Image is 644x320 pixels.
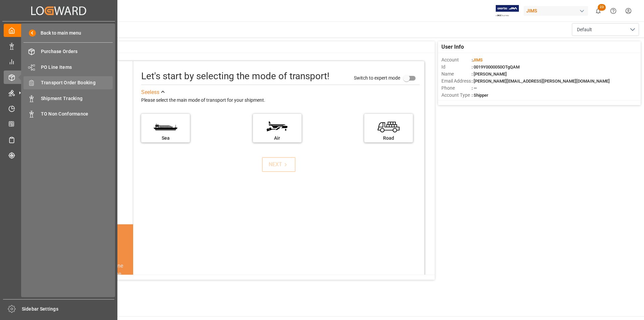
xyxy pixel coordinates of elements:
[472,72,507,77] span: : [PERSON_NAME]
[441,56,472,63] span: Account
[41,79,113,86] span: Transport Order Booking
[23,76,113,89] a: Transport Order Booking
[23,107,113,121] a: TO Non Conformance
[4,55,114,68] a: My Reports
[141,69,329,83] div: Let's start by selecting the mode of transport!
[572,23,639,36] button: open menu
[4,133,114,146] a: Sailing Schedules
[4,149,114,162] a: Tracking Shipment
[496,5,519,17] img: Exertis%20JAM%20-%20Email%20Logo.jpg_1722504956.jpg
[262,157,296,172] button: NEXT
[23,92,113,105] a: Shipment Tracking
[441,85,472,92] span: Phone
[472,64,520,70] span: : 0019Y0000050OTgQAM
[441,43,464,51] span: User Info
[606,3,621,18] button: Help Center
[4,102,114,115] a: Timeslot Management V2
[354,75,400,80] span: Switch to expert mode
[4,39,114,52] a: Data Management
[473,57,483,62] span: JIMS
[598,4,606,11] span: 23
[441,71,472,78] span: Name
[472,57,483,62] span: :
[41,48,113,55] span: Purchase Orders
[145,135,186,142] div: Sea
[22,306,115,313] span: Sidebar Settings
[577,26,592,33] span: Default
[441,78,472,85] span: Email Address
[124,262,133,318] button: next slide / item
[441,63,472,71] span: Id
[4,24,114,37] a: My Cockpit
[472,93,488,98] span: : Shipper
[41,64,113,71] span: PO Line Items
[23,45,113,58] a: Purchase Orders
[4,118,114,131] a: CO2 Calculator
[269,161,289,169] div: NEXT
[256,135,298,142] div: Air
[441,92,472,99] span: Account Type
[141,96,420,104] div: Please select the main mode of transport for your shipment.
[524,4,591,17] button: JIMS
[23,60,113,74] a: PO Line Items
[36,30,81,37] span: Back to main menu
[141,88,159,96] div: See less
[472,79,610,84] span: : [PERSON_NAME][EMAIL_ADDRESS][PERSON_NAME][DOMAIN_NAME]
[472,86,477,91] span: : —
[368,135,410,142] div: Road
[524,6,588,16] div: JIMS
[41,110,113,118] span: TO Non Conformance
[591,3,606,18] button: show 23 new notifications
[41,95,113,102] span: Shipment Tracking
